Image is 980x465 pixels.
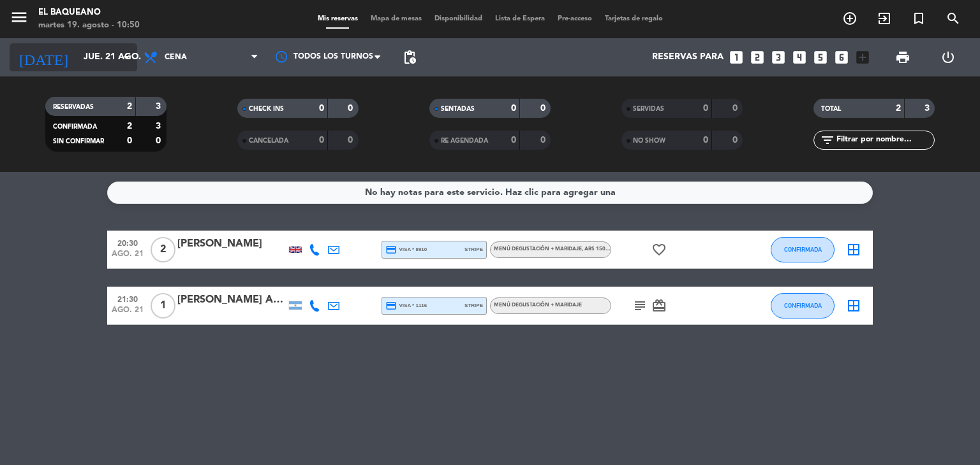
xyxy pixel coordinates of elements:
[598,15,669,22] span: Tarjetas de regalo
[784,302,822,309] span: CONFIRMADA
[249,106,284,112] span: CHECK INS
[540,136,548,145] strong: 0
[771,237,835,262] button: CONFIRMADA
[771,293,835,318] button: CONFIRMADA
[632,298,648,313] i: subject
[319,136,324,145] strong: 0
[385,300,427,311] span: visa * 1116
[924,104,932,113] strong: 3
[633,106,664,112] span: SERVIDAS
[127,102,132,111] strong: 2
[846,242,861,257] i: border_all
[385,244,397,255] i: credit_card
[877,11,892,26] i: exit_to_app
[365,185,616,200] div: No hay notas para este servicio. Haz clic para agregar una
[385,300,397,311] i: credit_card
[428,15,489,22] span: Disponibilidad
[732,104,740,113] strong: 0
[38,6,140,19] div: El Baqueano
[364,15,428,22] span: Mapa de mesas
[53,138,104,145] span: SIN CONFIRMAR
[402,50,417,65] span: pending_actions
[151,293,175,318] span: 1
[156,122,163,131] strong: 3
[946,11,961,26] i: search
[703,136,708,145] strong: 0
[53,124,97,130] span: CONFIRMADA
[348,136,355,145] strong: 0
[385,244,427,255] span: visa * 8910
[112,235,144,250] span: 20:30
[842,11,857,26] i: add_circle_outline
[53,104,94,110] span: RESERVADAS
[728,49,745,66] i: looks_one
[854,49,871,66] i: add_box
[895,50,910,65] span: print
[511,104,516,113] strong: 0
[551,15,598,22] span: Pre-acceso
[127,136,132,145] strong: 0
[821,106,841,112] span: TOTAL
[749,49,766,66] i: looks_two
[441,106,475,112] span: SENTADAS
[177,236,286,252] div: [PERSON_NAME]
[348,104,355,113] strong: 0
[38,19,140,32] div: martes 19. agosto - 10:50
[791,49,808,66] i: looks_4
[156,136,163,145] strong: 0
[651,242,667,257] i: favorite_border
[511,136,516,145] strong: 0
[319,104,324,113] strong: 0
[494,247,615,252] span: Menú degustación + maridaje
[249,138,288,144] span: CANCELADA
[770,49,787,66] i: looks_3
[119,50,134,65] i: arrow_drop_down
[177,292,286,308] div: [PERSON_NAME] Amegayibor
[582,247,615,252] span: , ARS 150000
[925,38,970,76] div: LOG OUT
[311,15,364,22] span: Mis reservas
[732,136,740,145] strong: 0
[464,245,483,254] span: stripe
[652,52,724,62] span: Reservas para
[464,301,483,310] span: stripe
[489,15,551,22] span: Lista de Espera
[812,49,829,66] i: looks_5
[940,50,956,65] i: power_settings_new
[112,291,144,306] span: 21:30
[10,8,29,31] button: menu
[540,104,548,113] strong: 0
[896,104,901,113] strong: 2
[10,43,77,71] i: [DATE]
[633,138,665,144] span: NO SHOW
[703,104,708,113] strong: 0
[833,49,850,66] i: looks_6
[494,303,582,308] span: Menú degustación + maridaje
[112,306,144,320] span: ago. 21
[846,298,861,313] i: border_all
[784,246,822,253] span: CONFIRMADA
[10,8,29,27] i: menu
[127,122,132,131] strong: 2
[835,133,934,147] input: Filtrar por nombre...
[112,250,144,264] span: ago. 21
[441,138,488,144] span: RE AGENDADA
[911,11,926,26] i: turned_in_not
[651,298,667,313] i: card_giftcard
[165,53,187,62] span: Cena
[156,102,163,111] strong: 3
[151,237,175,262] span: 2
[820,132,835,148] i: filter_list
